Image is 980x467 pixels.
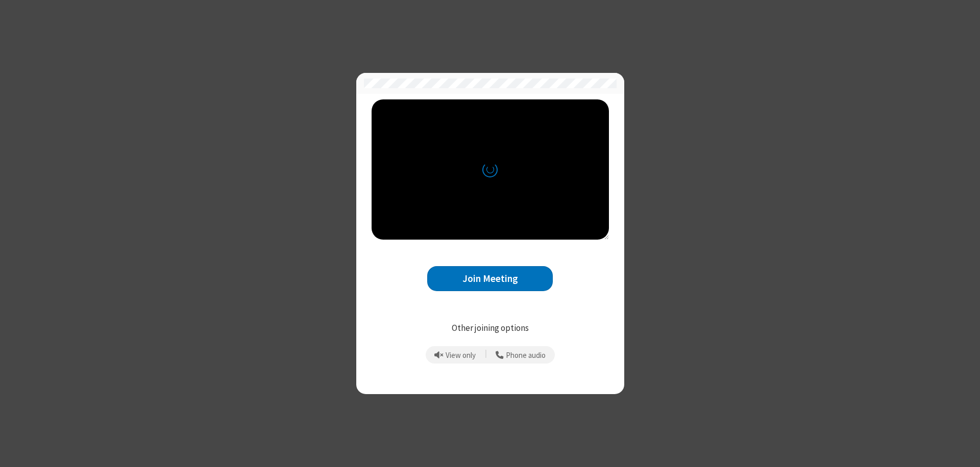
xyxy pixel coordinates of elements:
button: Use your phone for mic and speaker while you view the meeting on this device. [492,346,550,364]
span: View only [446,351,476,360]
span: Phone audio [506,351,546,360]
p: Other joining options [372,322,609,335]
span: | [485,348,487,362]
button: Prevent echo when there is already an active mic and speaker in the room. [431,346,480,364]
button: Join Meeting [427,266,553,291]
